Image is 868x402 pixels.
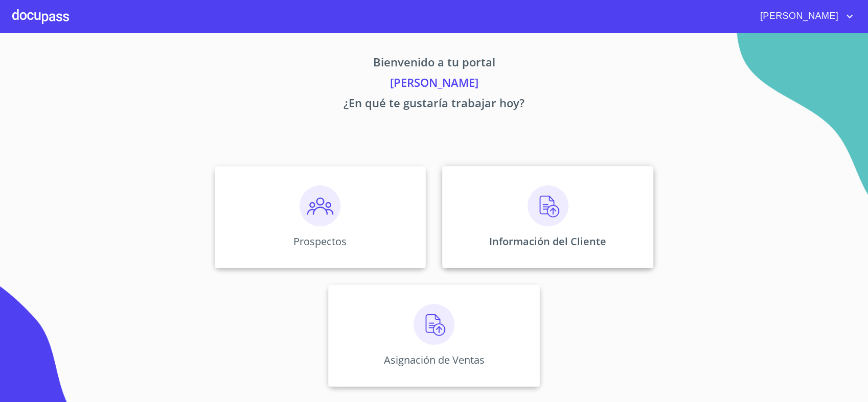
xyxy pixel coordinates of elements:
[293,234,347,248] p: Prospectos
[119,74,749,94] p: [PERSON_NAME]
[414,304,454,345] img: carga.png
[752,8,843,25] span: [PERSON_NAME]
[119,54,749,74] p: Bienvenido a tu portal
[300,185,340,226] img: prospectos.png
[383,353,484,367] p: Asignación de Ventas
[528,185,568,226] img: carga.png
[752,8,856,25] button: account of current user
[489,234,606,248] p: Información del Cliente
[119,94,749,115] p: ¿En qué te gustaría trabajar hoy?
